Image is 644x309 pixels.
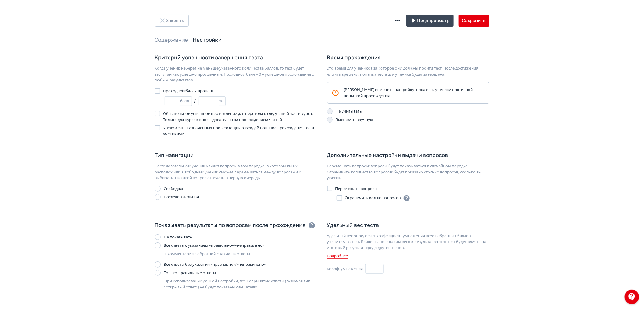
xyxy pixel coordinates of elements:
div: Все ответы без указания «правильно»/«неправильно» [164,261,266,268]
div: / [165,96,317,106]
div: Дополнительные настройки выдачи вопросов [327,151,448,159]
div: % [220,98,225,104]
div: Тип навигации [155,151,194,159]
div: Удельный вес теста [327,221,379,229]
div: Показывать результаты по вопросам после прохождения [155,221,306,229]
div: Последовательная [164,194,199,200]
span: Перемешать вопросы [335,186,377,192]
button: Сохранить [459,15,489,27]
span: Ограничить кол-во вопросов [345,195,401,201]
div: Последовательная: ученик увидит вопросы в том порядке, в котором вы их расположили. Свободная: уч... [155,163,317,181]
div: Когда ученик наберет не меньше указанного количества баллов, то тест будет засчитан как успешно п... [155,65,317,83]
div: Критерий успешности завершения теста [155,54,263,62]
div: Свободная [164,186,184,192]
div: При использовании данной настройки, все непринятые ответы (включая тип “открытый ответ“) не будут... [165,278,317,290]
div: Не учитывать [336,108,362,114]
div: [PERSON_NAME] изменить настройку, пока есть ученики с активной попыткой прохождения. [332,87,475,99]
button: Закрыть [155,15,189,27]
label: Коэфф. умножения [327,266,363,272]
a: Настройки [193,37,222,43]
div: балл [180,98,192,104]
span: Проходной балл / процент [163,88,214,94]
div: Время прохождения [327,54,381,62]
div: Не показывать [164,234,192,240]
span: Обязательное успешное прохождение для перехода к следующей части курса. Только для курсов с после... [163,111,317,123]
span: Уведомлять назначенных проверяющих о каждой попытке прохождения теста учениками [163,125,317,137]
div: + комментарии с обратной связью на ответы [165,251,317,257]
div: Это время для учеников за которое они должны пройти тест. После достижения лимита времени, попытк... [327,65,489,104]
a: Подробнее [327,253,348,259]
div: Только правильные ответы [164,270,216,276]
div: Перемешать вопросы: вопросы будут показываться в случайном порядке. Ограничить количество вопросо... [327,163,489,181]
div: Выставить вручную [336,117,374,123]
button: Предпросмотр [406,15,454,27]
div: Все ответы с указанием «правильно»/«неправильно» [164,242,264,248]
div: Удельный вес определяет коэффициент умножения всех набранных баллов учеником за тест. Влияет на т... [327,233,489,251]
a: Содержание [155,37,188,43]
